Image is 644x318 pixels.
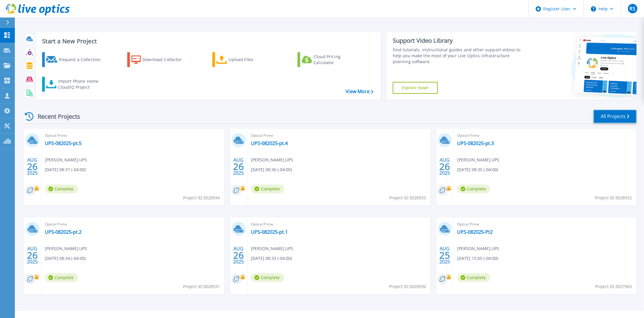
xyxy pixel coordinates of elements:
[457,229,493,235] a: UPS-082025-Pt2
[595,283,632,290] span: Project ID: 3027963
[42,38,373,44] h3: Start a New Project
[389,283,426,290] span: Project ID: 3028930
[45,166,86,173] span: [DATE] 08:37 (-04:00)
[389,195,426,201] span: Project ID: 3028933
[251,245,293,252] span: [PERSON_NAME] , UPS
[142,54,190,66] div: Download Collector
[457,245,499,252] span: [PERSON_NAME] , UPS
[251,166,292,173] span: [DATE] 08:36 (-04:00)
[457,221,633,228] span: Optical Prime
[45,273,78,282] span: Complete
[183,283,220,290] span: Project ID: 3028931
[212,52,279,67] a: Upload Files
[58,78,104,90] div: Import Phone Home CloudIQ Project
[45,157,87,163] span: [PERSON_NAME] , UPS
[251,229,288,235] a: UPS-082025-pt.1
[233,244,244,266] div: AUG 2025
[233,253,244,258] span: 26
[595,195,632,201] span: Project ID: 3028932
[251,140,288,146] a: UPS-082025-pt.4
[251,221,427,228] span: Optical Prime
[439,156,450,177] div: AUG 2025
[27,244,38,266] div: AUG 2025
[27,164,38,169] span: 26
[457,166,498,173] span: [DATE] 08:35 (-04:00)
[59,54,106,66] div: Request a Collection
[439,164,450,169] span: 26
[298,52,364,67] a: Cloud Pricing Calculator
[251,157,293,163] span: [PERSON_NAME] , UPS
[251,255,292,262] span: [DATE] 08:33 (-04:00)
[251,273,284,282] span: Complete
[457,255,498,262] span: [DATE] 15:05 (-04:00)
[45,185,78,193] span: Complete
[457,140,494,146] a: UPS-082025-pt.3
[314,54,361,66] div: Cloud Pricing Calculator
[439,253,450,258] span: 25
[45,221,221,228] span: Optical Prime
[45,132,221,139] span: Optical Prime
[27,253,38,258] span: 26
[457,273,490,282] span: Complete
[393,47,521,65] div: Find tutorials, instructional guides and other support videos to help you make the most of your L...
[251,132,427,139] span: Optical Prime
[45,255,86,262] span: [DATE] 08:34 (-04:00)
[45,229,82,235] a: UPS-082025-pt.2
[233,156,244,177] div: AUG 2025
[42,52,108,67] a: Request a Collection
[457,185,490,193] span: Complete
[233,164,244,169] span: 26
[439,244,450,266] div: AUG 2025
[183,195,220,201] span: Project ID: 3028934
[27,156,38,177] div: AUG 2025
[45,140,82,146] a: UPS-082025-pt.5
[127,52,193,67] a: Download Collector
[457,132,633,139] span: Optical Prime
[457,157,499,163] span: [PERSON_NAME] , UPS
[229,54,276,66] div: Upload Files
[594,110,637,123] a: All Projects
[630,6,635,11] span: RS
[23,109,88,124] div: Recent Projects
[393,37,521,44] div: Support Video Library
[346,89,373,94] a: View More
[251,185,284,193] span: Complete
[393,82,438,94] a: Explore Now!
[45,245,87,252] span: [PERSON_NAME] , UPS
